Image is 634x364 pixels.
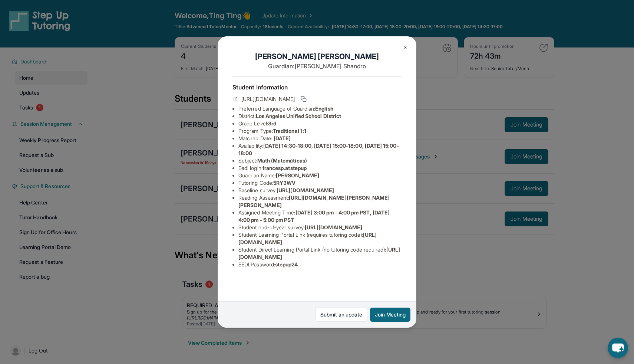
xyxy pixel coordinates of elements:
[238,120,402,127] li: Grade Level:
[238,127,402,135] li: Program Type:
[238,172,402,179] li: Guardian Name :
[232,51,402,62] h1: [PERSON_NAME] [PERSON_NAME]
[315,105,333,112] span: English
[402,45,408,50] img: Close Icon
[238,224,402,231] li: Student end-of-year survey :
[305,224,362,230] span: [URL][DOMAIN_NAME]
[232,62,402,70] p: Guardian: [PERSON_NAME] Shandro
[238,142,399,156] span: [DATE] 14:30-18:00, [DATE] 15:00-18:00, [DATE] 15:00-18:00
[238,112,402,120] li: District:
[276,172,319,178] span: [PERSON_NAME]
[257,157,307,164] span: Math (Matemáticas)
[316,308,367,322] a: Submit an update
[268,120,276,127] span: 3rd
[238,209,390,223] span: [DATE] 3:00 pm - 4:00 pm PST, [DATE] 4:00 pm - 5:00 pm PST
[238,231,402,246] li: Student Learning Portal Link (requires tutoring code) :
[277,187,334,193] span: [URL][DOMAIN_NAME]
[274,135,291,141] span: [DATE]
[238,164,402,172] li: Eedi login :
[238,135,402,142] li: Matched Date:
[241,95,295,103] span: [URL][DOMAIN_NAME]
[238,194,390,208] span: [URL][DOMAIN_NAME][PERSON_NAME][PERSON_NAME]
[299,95,308,104] button: Copy link
[238,157,402,164] li: Subject :
[273,128,306,134] span: Traditional 1:1
[238,142,402,157] li: Availability:
[232,83,402,92] h4: Student Information
[608,338,628,358] button: chat-button
[273,180,295,186] span: 5RY3WV
[238,105,402,112] li: Preferred Language of Guardian:
[238,209,402,224] li: Assigned Meeting Time :
[275,261,298,268] span: stepup24
[238,194,402,209] li: Reading Assessment :
[262,165,307,171] span: francesp.atstepup
[238,261,402,268] li: EEDI Password :
[238,187,402,194] li: Baseline survey :
[256,113,341,119] span: Los Angeles Unified School District
[370,308,410,322] button: Join Meeting
[238,246,402,261] li: Student Direct Learning Portal Link (no tutoring code required) :
[238,179,402,187] li: Tutoring Code :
